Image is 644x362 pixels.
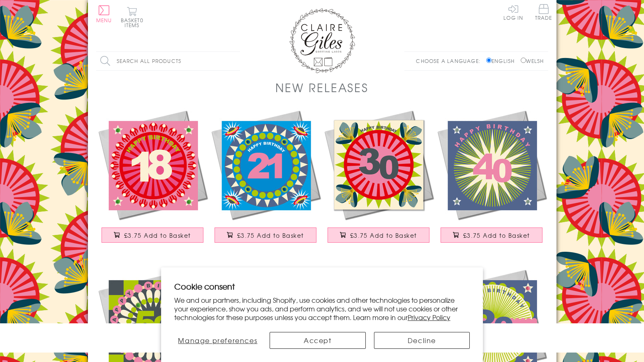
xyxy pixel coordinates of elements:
a: Birthday Card, Age 18 - Pink Circle, Happy 18th Birthday, Embellished with pompoms £3.75 Add to B... [96,108,209,251]
img: Birthday Card, Age 21 - Blue Circle, Happy 21st Birthday, Embellished with pompoms [209,108,322,221]
span: Trade [535,4,552,20]
input: English [486,58,492,63]
span: £3.75 Add to Basket [463,231,530,239]
label: Welsh [521,57,544,65]
h1: New Releases [275,79,368,96]
input: Welsh [521,58,526,63]
img: Birthday Card, Age 40 - Starburst, Happy 40th Birthday, Embellished with pompoms [435,108,548,221]
a: Birthday Card, Age 30 - Flowers, Happy 30th Birthday, Embellished with pompoms £3.75 Add to Basket [322,108,435,251]
p: Choose a language: [416,57,485,65]
a: Birthday Card, Age 40 - Starburst, Happy 40th Birthday, Embellished with pompoms £3.75 Add to Basket [435,108,548,251]
span: Manage preferences [178,335,257,345]
button: Decline [374,332,470,349]
button: Manage preferences [174,332,261,349]
button: £3.75 Add to Basket [441,227,542,243]
img: Birthday Card, Age 18 - Pink Circle, Happy 18th Birthday, Embellished with pompoms [96,108,209,221]
img: Claire Giles Greetings Cards [289,8,355,73]
label: English [486,57,519,65]
button: Menu [96,5,112,23]
span: 0 items [125,16,143,29]
a: Privacy Policy [408,312,450,322]
p: We and our partners, including Shopify, use cookies and other technologies to personalize your ex... [174,296,470,321]
img: Birthday Card, Age 30 - Flowers, Happy 30th Birthday, Embellished with pompoms [322,108,435,221]
input: Search all products [96,52,240,70]
button: Accept [270,332,366,349]
span: £3.75 Add to Basket [124,231,191,239]
span: £3.75 Add to Basket [237,231,304,239]
span: £3.75 Add to Basket [350,231,417,239]
span: Menu [96,16,112,24]
button: £3.75 Add to Basket [102,227,203,243]
button: Basket0 items [121,7,143,28]
a: Log In [503,4,523,20]
a: Trade [535,4,552,22]
button: £3.75 Add to Basket [215,227,316,243]
input: Search [232,52,240,70]
button: £3.75 Add to Basket [328,227,429,243]
h2: Cookie consent [174,281,470,292]
a: Birthday Card, Age 21 - Blue Circle, Happy 21st Birthday, Embellished with pompoms £3.75 Add to B... [209,108,322,251]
